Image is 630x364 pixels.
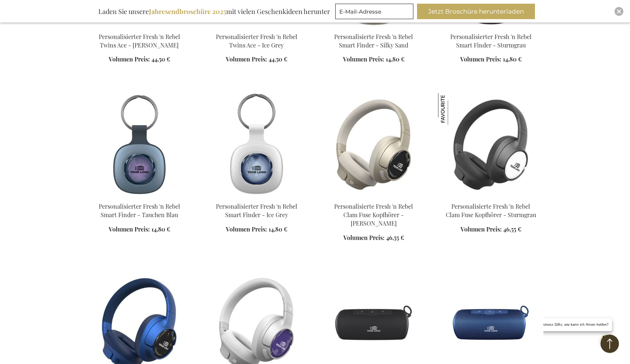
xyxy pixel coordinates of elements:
img: Personalisierte Fresh 'n Rebel Clam Fuse Kopfhörer - Sturmgrau [438,93,470,125]
div: Laden Sie unsere mit vielen Geschenkideen herunter [95,4,333,19]
button: Jetzt Broschüre herunterladen [417,4,535,19]
span: Volumen Preis: [343,55,384,63]
a: Personalised Fresh 'n Rebel Smart Finder - Storm Grey [204,193,309,200]
span: Volumen Preis: [109,225,150,233]
img: Personalised Fresh 'n Rebel Smart Finder - Dive Blue [87,93,192,196]
span: 44,50 € [151,55,170,63]
img: Personalised Fresh 'n Rebel Smart Finder - Storm Grey [204,93,309,196]
a: Personalisierter Fresh 'n Rebel Smart Finder - Ice Grey [216,202,297,219]
span: Volumen Preis: [460,55,501,63]
span: 14,80 € [269,225,287,233]
a: Personalisierte Fresh 'n Rebel Clam Fuse Kopfhörer - Sturmgrau [446,202,536,219]
a: Personalised Fresh 'n Rebel Smart Finder - Dive Blue [87,193,192,200]
a: Volumen Preis: 14,80 € [343,55,405,64]
img: Personalised Fresh 'n Rebel Clam Fuse Headphone - Storm Grey [438,93,543,196]
span: Volumen Preis: [461,225,502,233]
a: Personalisierte Fresh 'n Rebel Smart Finder - Silky Sand [334,33,413,49]
span: Volumen Preis: [226,225,267,233]
img: Personalisierte Fresh 'n Rebel Clam Fuse Kopfhörer - Silky Sand [321,93,426,196]
a: Personalised Fresh 'n Rebel Twins Ace - Ice Grey [204,24,309,31]
span: 46,55 € [503,225,521,233]
a: Personalisierter Fresh 'n Rebel Twins Ace - Ice Grey [216,33,297,49]
img: Close [617,9,621,14]
a: Personalised Fresh 'n Rebel Smart Finder - Storm Grey [438,24,543,31]
b: Jahresendbroschüre 2025 [149,7,226,16]
a: Personalised Fresh 'n Rebel Smart Finder - Silky Sand [321,24,426,31]
div: Close [615,7,623,16]
a: Personalisierter Fresh 'n Rebel Smart Finder - Sturmgrau [450,33,532,49]
span: 14,80 € [386,55,405,63]
a: Volumen Preis: 14,80 € [109,225,170,234]
a: Personalised Fresh 'n Rebel Twins Ace - Storm Grey [87,24,192,31]
a: Volumen Preis: 44,50 € [226,55,287,64]
span: 14,80 € [503,55,522,63]
a: Volumen Preis: 44,50 € [109,55,170,64]
a: Personalisierter Fresh 'n Rebel Smart Finder - Tauchen Blau [99,202,180,219]
input: E-Mail-Adresse [335,4,413,19]
a: Volumen Preis: 46,55 € [461,225,521,234]
a: Volumen Preis: 14,80 € [226,225,287,234]
span: Volumen Preis: [109,55,150,63]
a: Volumen Preis: 14,80 € [460,55,522,64]
span: 44,50 € [269,55,287,63]
form: marketing offers and promotions [335,4,416,21]
a: Personalised Fresh 'n Rebel Clam Fuse Headphone - Storm Grey Personalisierte Fresh 'n Rebel Clam ... [438,193,543,200]
span: Volumen Preis: [226,55,267,63]
span: 14,80 € [151,225,170,233]
a: Personalisierter Fresh 'n Rebel Twins Ace - [PERSON_NAME] [99,33,180,49]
